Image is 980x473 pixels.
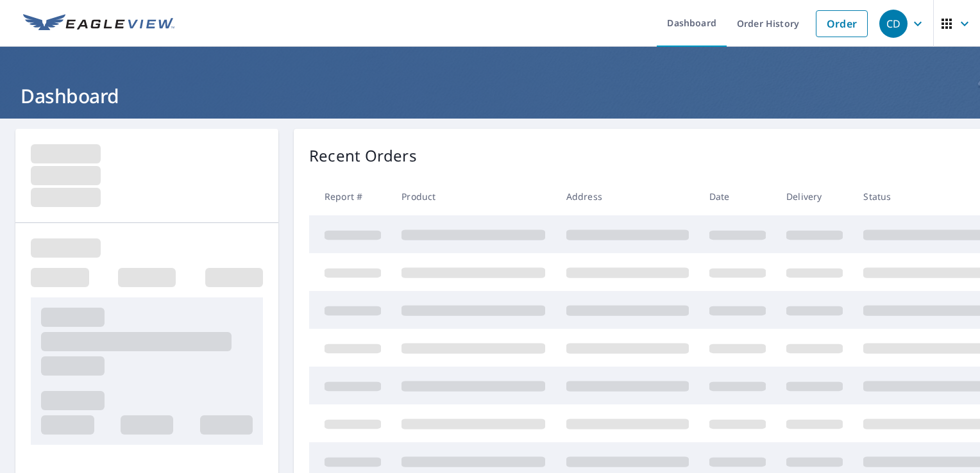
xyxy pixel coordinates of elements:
[309,178,391,215] th: Report #
[309,144,417,167] p: Recent Orders
[776,178,853,215] th: Delivery
[15,83,965,109] h1: Dashboard
[556,178,699,215] th: Address
[879,10,908,38] div: CD
[23,14,174,33] img: EV Logo
[816,10,868,37] a: Order
[699,178,776,215] th: Date
[391,178,555,215] th: Product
